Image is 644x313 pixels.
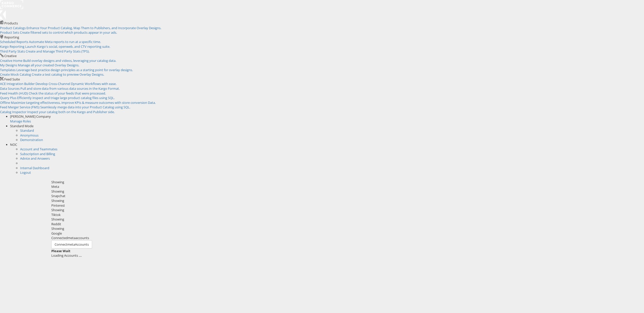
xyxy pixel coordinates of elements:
div: Showing [51,189,640,194]
a: Subscription and Billing [20,152,55,156]
span: Reporting [4,35,19,39]
span: Build overlay designs and videos, leveraging your catalog data. [23,58,116,63]
span: Create filtered sets to control which products appear in your ads. [20,30,117,35]
a: Advice and Answers [20,156,50,161]
a: Demonstration [20,138,43,142]
a: Manage Roles [10,119,31,123]
span: Automate Meta reports to run at a specific time. [29,39,101,44]
div: Loading Accounts .... [51,253,640,258]
div: Meta [51,184,640,189]
div: Google [51,231,640,236]
div: Reddit [51,222,640,227]
div: Showing [51,208,640,212]
a: Anonymous [20,133,38,138]
span: Maximize targeting effectiveness, improve KPIs & measure outcomes with store conversion Data. [11,100,156,105]
span: Seamlessly merge data into your Product Catalog using SQL. [40,105,130,109]
button: ConnectmetaAccounts [51,240,92,249]
span: Manage all your created Overlay Designs. [18,63,79,67]
strong: Please Wait [51,249,70,253]
div: Showing [51,180,640,185]
span: Leverage best practice design principles as a starting point for overlay designs. [16,68,133,72]
div: Showing [51,217,640,222]
a: Account and Teammates [20,147,57,151]
span: Efficiently inspect and triage large product catalog files using SQL. [17,96,115,100]
span: Creative [4,54,17,58]
div: Connected accounts [51,236,640,240]
span: Launch Kargo's social, openweb, and CTV reporting suite. [25,44,110,49]
span: NOC [10,142,17,147]
span: Create and Manage Third Party Stats (TPS). [26,49,90,54]
span: Standard Mode [10,124,33,128]
div: Tiktok [51,212,640,217]
span: Develop Cross-Channel Dynamic Workflows with ease. [35,81,116,86]
div: Pinterest [51,203,640,208]
div: Showing [51,226,640,231]
span: Feed Suite [4,77,20,81]
div: Showing [51,198,640,203]
span: Inspect your catalog both on the Kargo and Publisher side. [27,110,115,114]
span: Pull and store data from various data sources in the Kargo Format. [20,86,120,91]
span: Products [4,21,18,25]
a: Logout [20,170,31,175]
a: Standard [20,128,34,133]
a: Internal Dashboard [20,166,49,170]
span: Enhance Your Product Catalog, Map Them to Publishers, and Incorporate Overlay Designs. [26,26,161,30]
span: meta [68,236,75,240]
span: Check the status of your feeds that were processed. [29,91,106,96]
span: meta [67,242,75,247]
span: [PERSON_NAME] Company [10,114,51,119]
div: Snapchat [51,194,640,198]
span: Create a test catalog to preview Overlay Designs. [32,72,104,77]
